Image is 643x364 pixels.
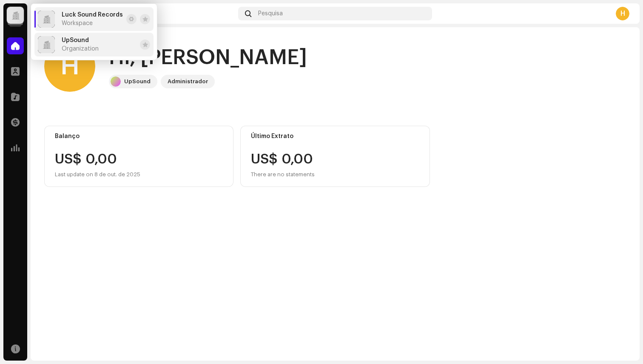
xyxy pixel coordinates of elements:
[55,133,223,140] div: Balanço
[62,37,89,44] span: UpSound
[258,10,283,17] span: Pesquisa
[44,126,233,187] re-o-card-value: Balanço
[168,76,208,87] div: Administrador
[251,169,315,180] div: There are no statements
[62,45,99,52] span: Organization
[55,169,223,180] div: Last update on 8 de out. de 2025
[251,133,419,140] div: Último Extrato
[44,41,95,92] div: H
[124,76,151,87] div: UpSound
[62,11,123,18] span: Luck Sound Records
[240,126,430,187] re-o-card-value: Último Extrato
[616,7,629,20] div: H
[109,44,307,71] div: Hi, [PERSON_NAME]
[62,20,93,27] span: Workspace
